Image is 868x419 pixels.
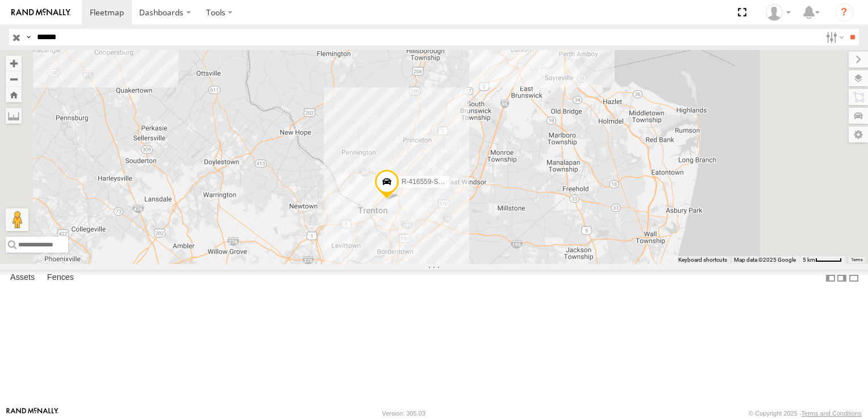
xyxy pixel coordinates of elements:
[821,29,846,45] label: Search Filter Options
[799,256,845,264] button: Map Scale: 5 km per 43 pixels
[749,410,862,417] div: © Copyright 2025 -
[5,270,40,286] label: Assets
[11,9,70,16] img: rand-logo.svg
[6,108,22,124] label: Measure
[803,257,815,263] span: 5 km
[849,127,868,143] label: Map Settings
[6,71,22,87] button: Zoom out
[6,208,28,231] button: Drag Pegman onto the map to open Street View
[835,3,853,22] i: ?
[6,87,22,102] button: Zoom Home
[6,408,59,419] a: Visit our Website
[402,178,452,186] span: R-416559-Swing
[6,56,22,71] button: Zoom in
[836,270,848,286] label: Dock Summary Table to the Right
[41,270,80,286] label: Fences
[851,257,863,262] a: Terms
[802,410,862,417] a: Terms and Conditions
[382,410,425,417] div: Version: 305.03
[848,270,859,286] label: Hide Summary Table
[678,256,727,264] button: Keyboard shortcuts
[24,29,33,45] label: Search Query
[734,257,796,263] span: Map data ©2025 Google
[825,270,836,286] label: Dock Summary Table to the Left
[762,4,795,21] div: Jose Cortez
